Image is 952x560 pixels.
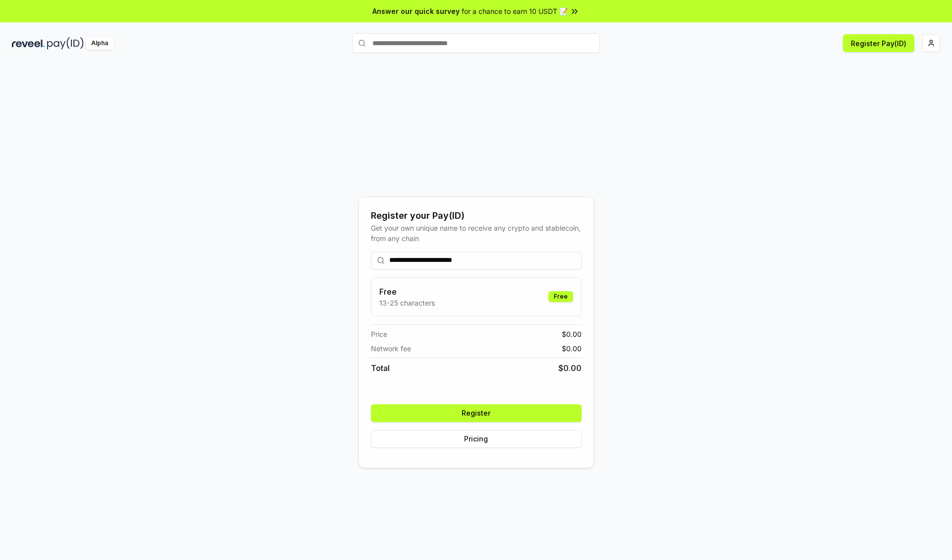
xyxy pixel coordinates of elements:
[86,37,114,50] div: Alpha
[371,343,411,354] span: Network fee
[379,298,435,308] p: 13-25 characters
[371,404,582,422] button: Register
[562,329,582,339] span: $ 0.00
[843,34,914,52] button: Register Pay(ID)
[371,362,390,374] span: Total
[47,37,84,50] img: pay_id
[371,329,387,339] span: Price
[548,291,573,302] div: Free
[462,6,568,16] span: for a chance to earn 10 USDT 📝
[379,286,435,298] h3: Free
[371,223,582,244] div: Get your own unique name to receive any crypto and stablecoin, from any chain
[12,37,45,50] img: reveel_dark
[372,6,460,16] span: Answer our quick survey
[371,430,582,448] button: Pricing
[371,209,582,223] div: Register your Pay(ID)
[558,362,582,374] span: $ 0.00
[562,343,582,354] span: $ 0.00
